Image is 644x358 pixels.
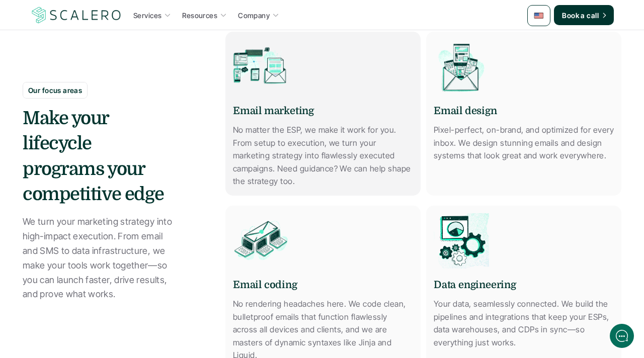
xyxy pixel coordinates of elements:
[434,298,614,349] p: Your data, seamlessly connected. We build the pipelines and integrations that keep your ESPs, dat...
[233,124,413,188] p: No matter the ESP, we make it work for you. From setup to execution, we turn your marketing strat...
[233,104,314,119] h6: Email marketing
[65,139,121,147] span: New conversation
[434,124,614,162] p: Pixel-perfect, on-brand, and optimized for every inbox. We design stunning emails and design syst...
[225,32,421,196] a: Email marketingNo matter the ESP, we make it work for you. From setup to execution, we turn your ...
[15,49,186,65] h1: Hi! Welcome to [GEOGRAPHIC_DATA].
[28,85,82,96] p: Our focus areas
[233,278,297,293] h6: Email coding
[182,10,217,21] p: Resources
[238,10,270,21] p: Company
[554,5,614,25] a: Book a call
[426,32,621,196] a: Email designPixel-perfect, on-brand, and optimized for every inbox. We design stunning emails and...
[434,278,516,293] h6: Data engineering
[16,133,186,153] button: New conversation
[15,67,186,115] h2: Let us know if we can help with lifecycle marketing.
[84,293,127,300] span: We run on Gist
[133,10,162,21] p: Services
[30,6,123,24] a: Scalero company logotype
[562,10,599,21] p: Book a call
[534,11,544,21] img: 🇺🇸
[610,324,634,348] iframe: gist-messenger-bubble-iframe
[23,106,174,208] h3: Make your lifecycle programs your competitive edge
[434,104,497,119] h6: Email design
[23,215,174,302] p: We turn your marketing strategy into high-impact execution. From email and SMS to data infrastruc...
[30,6,123,25] img: Scalero company logotype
